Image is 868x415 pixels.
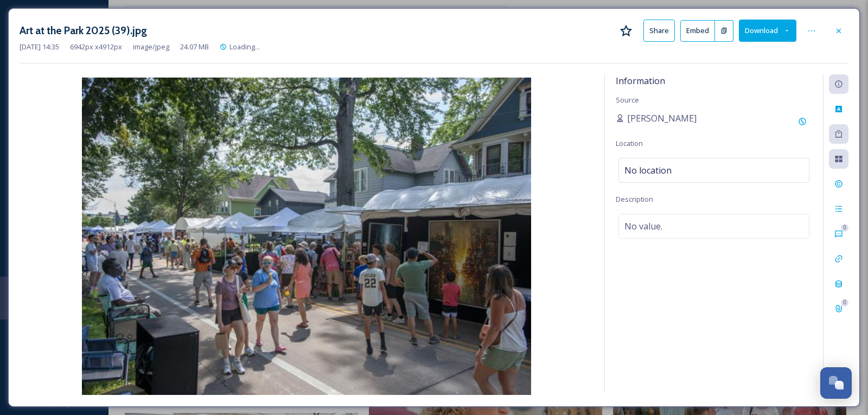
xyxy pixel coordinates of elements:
h3: Art at the Park 2025 (39).jpg [20,23,147,39]
span: [DATE] 14:35 [20,42,59,52]
button: Open Chat [820,367,852,399]
div: 0 [841,224,848,232]
img: 4c70eef1-b3b1-46b6-9c9d-a4c153138480.jpg [20,78,593,395]
span: Description [616,194,653,204]
button: Download [739,20,796,42]
span: Information [616,75,665,87]
span: [PERSON_NAME] [627,112,697,125]
span: Location [616,138,643,148]
button: Embed [680,20,715,42]
span: Loading... [229,42,260,52]
span: No value. [624,220,662,233]
span: 24.07 MB [180,42,209,52]
span: Source [616,95,639,105]
span: 6942 px x 4912 px [70,42,122,52]
div: 0 [841,299,848,307]
span: No location [624,164,672,177]
span: image/jpeg [133,42,169,52]
button: Share [643,20,675,42]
